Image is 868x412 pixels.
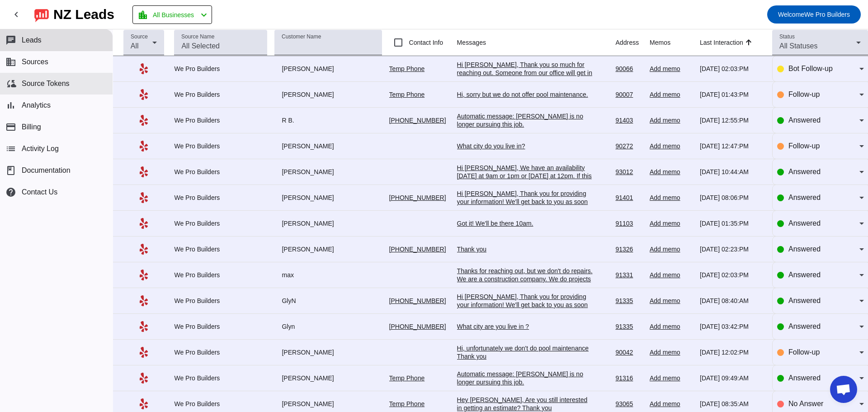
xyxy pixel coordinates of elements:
div: Add memo [650,142,693,150]
span: Bot Follow-up [788,65,833,72]
div: [DATE] 08:35:AM [700,400,765,408]
div: We Pro Builders [174,374,267,382]
div: Hey [PERSON_NAME], Are you still interested in getting an estimate? Thank you​ [457,396,593,412]
a: Temp Phone [389,400,425,407]
span: Answered [788,374,821,382]
div: [DATE] 12:02:PM [700,348,765,356]
span: Answered [788,116,821,124]
button: WelcomeWe Pro Builders [767,5,861,24]
div: Add memo [650,219,693,227]
span: Billing [22,123,41,131]
div: Add memo [650,245,693,253]
div: [PERSON_NAME] [274,348,382,356]
div: We Pro Builders [174,245,267,253]
div: We Pro Builders [174,271,267,279]
span: Contact Us [22,188,57,196]
span: Answered [788,168,821,175]
div: [PERSON_NAME] [274,168,382,176]
div: We Pro Builders [174,322,267,331]
mat-icon: Yelp [138,321,149,332]
mat-icon: list [5,143,16,154]
mat-icon: business [5,57,16,67]
mat-icon: Yelp [138,373,149,384]
div: [DATE] 12:47:PM [700,142,765,150]
a: [PHONE_NUMBER] [389,246,446,253]
div: 91335 [615,322,642,331]
span: No Answer [788,400,823,407]
a: [PHONE_NUMBER] [389,194,446,201]
mat-icon: chat [5,35,16,46]
div: [DATE] 08:06:PM [700,194,765,202]
mat-icon: Yelp [138,192,149,203]
div: [PERSON_NAME] [274,400,382,408]
button: All Businesses [132,5,212,24]
div: [PERSON_NAME] [274,65,382,73]
th: Messages [457,29,616,56]
div: Add memo [650,297,693,305]
div: Add memo [650,271,693,279]
div: Hi [PERSON_NAME], Thank you for providing your information! We'll get back to you as soon as poss... [457,189,593,222]
div: [DATE] 08:40:AM [700,297,765,305]
span: Source Tokens [22,80,70,88]
div: [PERSON_NAME] [274,90,382,99]
div: Add memo [650,116,693,124]
div: 90066 [615,65,642,73]
span: We Pro Builders [778,8,850,21]
div: We Pro Builders [174,142,267,150]
div: We Pro Builders [174,400,267,408]
span: Answered [788,245,821,253]
div: 91403 [615,116,642,124]
div: 91316 [615,374,642,382]
mat-icon: Yelp [138,218,149,229]
div: R B. [274,116,382,124]
div: What city do you live in? [457,142,593,150]
div: Automatic message: [PERSON_NAME] is no longer pursuing this job. [457,370,593,386]
mat-icon: Yelp [138,115,149,126]
span: Answered [788,297,821,304]
span: Analytics [22,101,51,109]
div: What city are you live in ? [457,322,593,331]
span: Answered [788,322,821,330]
div: Glyn [274,322,382,331]
span: Answered [788,271,821,279]
div: Add memo [650,348,693,356]
div: [DATE] 03:42:PM [700,322,765,331]
a: Temp Phone [389,91,425,98]
div: 93012 [615,168,642,176]
mat-icon: payment [5,122,16,133]
div: 91326 [615,245,642,253]
mat-label: Source [131,34,148,40]
label: Contact Info [407,38,443,47]
a: Temp Phone [389,65,425,72]
mat-icon: Yelp [138,295,149,306]
mat-icon: Yelp [138,63,149,74]
span: book [5,165,16,176]
div: [DATE] 02:03:PM [700,271,765,279]
div: We Pro Builders [174,348,267,356]
div: Hi [PERSON_NAME], We have an availability [DATE] at 9am or 1pm or [DATE] at 12pm. If this week do... [457,164,593,204]
div: We Pro Builders [174,168,267,176]
div: 91103 [615,219,642,227]
mat-label: Source Name [181,34,214,40]
div: [DATE] 02:23:PM [700,245,765,253]
div: We Pro Builders [174,194,267,202]
span: Follow-up [788,90,820,98]
div: We Pro Builders [174,219,267,227]
span: Follow-up [788,142,820,150]
mat-icon: help [5,187,16,198]
span: Activity Log [22,145,59,153]
div: NZ Leads [53,8,114,21]
div: Thanks for reaching out, but we don't do repairs. We are a construction company. We do projects o... [457,267,593,291]
span: All Statuses [779,42,817,50]
mat-icon: bar_chart [5,100,16,111]
div: 91401 [615,194,642,202]
div: Add memo [650,400,693,408]
span: Leads [22,36,42,44]
span: All Businesses [153,9,194,21]
a: [PHONE_NUMBER] [389,297,446,304]
div: Hi [PERSON_NAME], Thank you so much for reaching out. Someone from our office will get in touch w... [457,61,593,93]
th: Address [615,29,650,56]
div: [PERSON_NAME] [274,142,382,150]
a: Temp Phone [389,374,425,382]
mat-icon: chevron_left [11,9,22,20]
